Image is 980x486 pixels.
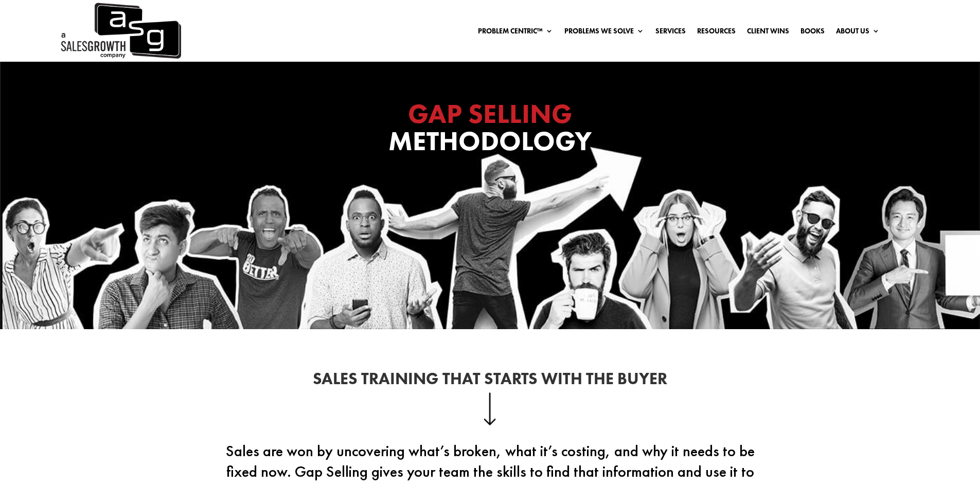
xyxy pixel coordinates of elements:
a: Problems We Solve [564,27,644,39]
a: Services [655,27,686,39]
a: Problem Centric™ [478,27,553,39]
span: GAP SELLING [408,96,572,131]
a: About Us [836,27,880,39]
h1: Methodology [284,100,696,160]
a: Resources [697,27,736,39]
a: Client Wins [747,27,789,39]
a: Books [800,27,825,39]
img: down-arrow [484,392,496,425]
h2: Sales Training That Starts With the Buyer [212,371,768,392]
